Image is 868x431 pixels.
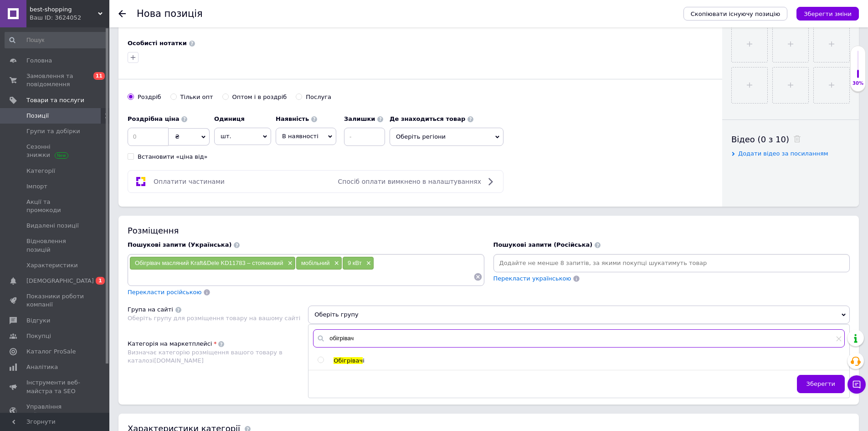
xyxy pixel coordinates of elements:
[9,9,278,19] body: Редактор, 8BB4B046-3547-49C3-B6C2-047A35333D05
[26,348,76,356] span: Каталог ProSale
[135,260,283,266] span: Обігрівач масляний Kraft&Dele KD11783 – стоянковий
[363,357,365,364] span: і
[26,222,79,230] span: Видалені позиції
[850,46,866,92] div: 30% Якість заповнення
[493,275,571,282] span: Перекласти українською
[338,178,481,185] span: Спосіб оплати вимкнено в налаштуваннях
[128,349,282,364] span: Визначає категорію розміщення вашого товару в каталозі [DOMAIN_NAME]
[26,143,84,159] span: Сезонні знижки
[26,96,84,104] span: Товари та послуги
[96,277,105,285] span: 1
[26,127,80,135] span: Групи та добірки
[851,80,865,87] div: 30%
[804,10,852,17] i: Зберегти зміни
[348,260,362,266] span: 9 кВт
[128,241,231,248] span: Пошукові запити (Українська)
[344,115,375,122] b: Залишки
[306,93,331,101] div: Послуга
[276,115,309,122] b: Наявність
[731,135,789,144] span: Відео (0 з 10)
[344,128,385,146] input: -
[285,260,293,267] span: ×
[390,115,465,122] b: Де знаходиться товар
[93,72,105,80] span: 11
[128,289,201,296] span: Перекласти російською
[26,182,47,191] span: Імпорт
[138,153,208,161] div: Встановити «ціна від»
[214,115,245,122] b: Одиниця
[26,277,94,285] span: [DEMOGRAPHIC_DATA]
[364,260,371,267] span: ×
[128,40,187,47] b: Особисті нотатки
[301,260,330,266] span: мобільний
[30,5,98,14] span: best-shopping
[26,403,84,419] span: Управління сайтом
[26,332,51,340] span: Покупці
[26,261,78,270] span: Характеристики
[128,340,212,348] div: Категорія на маркетплейсі
[180,93,213,101] div: Тільки опт
[26,198,84,214] span: Акції та промокоди
[26,317,50,325] span: Відгуки
[214,128,271,145] span: шт.
[282,133,318,140] span: В наявності
[332,260,339,267] span: ×
[26,57,52,65] span: Головна
[796,7,859,21] button: Зберегти зміни
[495,256,848,270] input: Додайте не менше 8 запитів, за якими покупці шукатимуть товар
[691,10,780,17] span: Скопіювати існуючу позицію
[175,133,180,140] span: ₴
[128,128,169,146] input: 0
[30,14,109,22] div: Ваш ID: 3624052
[128,315,300,322] span: Оберіть групу для розміщення товару на вашому сайті
[9,9,278,19] body: Редактор, 458BF802-B353-4F47-B9C0-AA328DDCBC63
[128,225,850,236] div: Розміщення
[26,72,84,88] span: Замовлення та повідомлення
[118,10,126,17] div: Повернутися назад
[232,93,287,101] div: Оптом і в роздріб
[26,379,84,395] span: Інструменти веб-майстра та SEO
[26,237,84,254] span: Відновлення позицій
[683,7,787,21] button: Скопіювати існуючу позицію
[26,363,58,371] span: Аналітика
[128,306,173,314] div: Група на сайті
[390,128,503,146] span: Оберіть регіони
[5,32,108,48] input: Пошук
[806,380,835,387] span: Зберегти
[334,357,363,364] span: Обігрівач
[308,306,850,324] span: Оберіть групу
[26,167,55,175] span: Категорії
[738,150,828,157] span: Додати відео за посиланням
[493,241,593,248] span: Пошукові запити (Російська)
[137,8,203,19] h1: Нова позиція
[26,292,84,309] span: Показники роботи компанії
[847,375,866,394] button: Чат з покупцем
[797,375,845,393] button: Зберегти
[26,112,49,120] span: Позиції
[154,178,225,185] span: Оплатити частинами
[138,93,161,101] div: Роздріб
[128,115,179,122] b: Роздрібна ціна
